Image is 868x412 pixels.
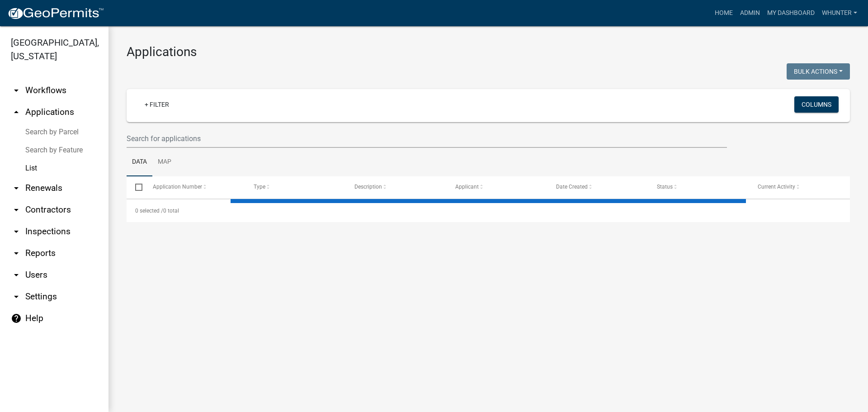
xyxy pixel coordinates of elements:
a: My Dashboard [764,5,818,22]
span: Applicant [455,184,479,190]
button: Columns [794,96,839,113]
i: arrow_drop_down [11,291,22,302]
datatable-header-cell: Status [648,176,749,198]
datatable-header-cell: Select [127,176,144,198]
a: whunter [818,5,861,22]
h3: Applications [127,44,850,60]
span: 0 selected / [135,208,163,214]
span: Type [254,184,265,190]
datatable-header-cell: Application Number [144,176,245,198]
datatable-header-cell: Type [245,176,345,198]
datatable-header-cell: Current Activity [749,176,850,198]
i: arrow_drop_down [11,270,22,280]
datatable-header-cell: Description [346,176,447,198]
datatable-header-cell: Date Created [547,176,648,198]
input: Search for applications [127,129,727,148]
i: help [11,313,22,324]
span: Application Number [153,184,202,190]
datatable-header-cell: Applicant [447,176,547,198]
i: arrow_drop_down [11,85,22,96]
i: arrow_drop_down [11,226,22,237]
span: Date Created [556,184,588,190]
span: Current Activity [758,184,795,190]
span: Status [657,184,673,190]
span: Description [354,184,382,190]
i: arrow_drop_up [11,107,22,118]
a: Admin [736,5,764,22]
a: Data [127,148,152,177]
a: + Filter [137,96,176,113]
a: Map [152,148,177,177]
i: arrow_drop_down [11,248,22,259]
i: arrow_drop_down [11,183,22,194]
i: arrow_drop_down [11,204,22,215]
div: 0 total [127,199,850,222]
button: Bulk Actions [787,63,850,80]
a: Home [711,5,736,22]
